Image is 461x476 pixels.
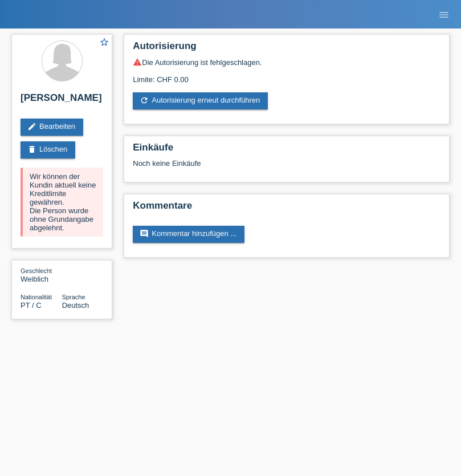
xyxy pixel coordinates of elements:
i: star_border [99,37,109,47]
a: refreshAutorisierung erneut durchführen [133,92,268,109]
span: Portugal / C / 10.07.2002 [21,301,42,310]
h2: Autorisierung [133,40,440,58]
h2: [PERSON_NAME] [21,92,103,109]
a: star_border [99,37,109,49]
h2: Kommentare [133,200,440,217]
a: menu [433,11,455,18]
i: refresh [140,96,149,105]
a: commentKommentar hinzufügen ... [133,226,244,243]
div: Noch keine Einkäufe [133,159,440,176]
div: Die Autorisierung ist fehlgeschlagen. [133,58,440,67]
div: Wir können der Kundin aktuell keine Kreditlimite gewähren. Die Person wurde ohne Grundangabe abge... [21,168,103,237]
span: Nationalität [21,294,52,300]
a: editBearbeiten [21,119,83,136]
div: Weiblich [21,266,62,283]
span: Deutsch [62,301,89,310]
div: Limite: CHF 0.00 [133,67,440,84]
i: comment [140,229,149,238]
i: edit [27,122,36,131]
h2: Einkäufe [133,142,440,159]
span: Geschlecht [21,267,52,274]
i: delete [27,145,36,154]
i: menu [438,9,450,21]
i: warning [133,58,142,67]
a: deleteLöschen [21,141,75,158]
span: Sprache [62,294,85,300]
